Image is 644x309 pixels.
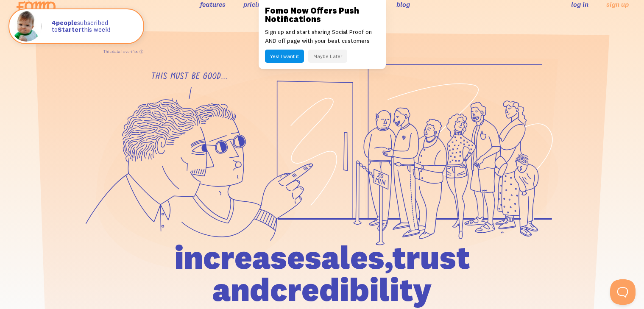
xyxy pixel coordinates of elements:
[58,25,81,33] strong: Starter
[52,19,77,27] strong: people
[126,241,519,306] h1: increase sales, trust and credibility
[265,28,379,45] p: Sign up and start sharing Social Proof on AND off page with your best customers
[103,49,143,54] a: This data is verified ⓘ
[265,6,379,23] h3: Fomo Now Offers Push Notifications
[308,50,347,63] button: Maybe Later
[52,19,56,27] span: 4
[265,50,304,63] button: Yes! I want it
[11,11,42,42] img: Fomo
[610,279,636,305] iframe: Help Scout Beacon - Open
[52,19,135,33] p: subscribed to this week!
